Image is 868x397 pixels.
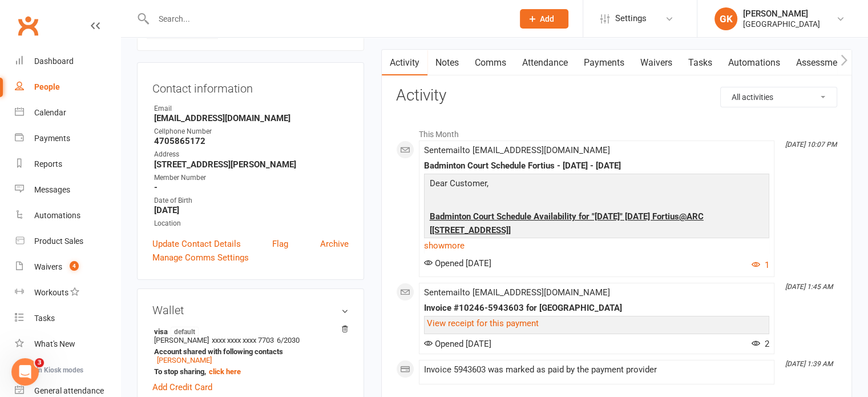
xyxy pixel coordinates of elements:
[34,159,62,169] div: Reports
[785,141,837,149] i: [DATE] 10:07 PM
[15,254,120,280] a: Waivers 4
[152,237,241,251] a: Update Contact Details
[209,367,241,376] a: click here
[272,237,288,251] a: Flag
[15,280,120,306] a: Workouts
[34,339,75,348] div: What's New
[467,50,514,76] a: Comms
[15,306,120,331] a: Tasks
[11,358,39,386] iframe: Intercom live chat
[615,6,647,31] span: Settings
[680,50,720,76] a: Tasks
[157,356,212,364] a: [PERSON_NAME]
[15,203,120,228] a: Automations
[424,303,769,313] div: Invoice #10246-5943603 for [GEOGRAPHIC_DATA]
[396,87,837,105] h3: Activity
[152,304,349,316] h3: Wallet
[34,134,70,143] div: Payments
[154,136,349,146] strong: 4705865172
[427,50,467,76] a: Notes
[382,50,427,76] a: Activity
[34,57,74,66] div: Dashboard
[154,347,343,356] strong: Account shared with following contacts
[154,126,349,137] div: Cellphone Number
[15,100,120,126] a: Calendar
[152,380,212,394] a: Add Credit Card
[15,74,120,100] a: People
[720,50,788,76] a: Automations
[714,7,737,30] div: GK
[15,177,120,203] a: Messages
[743,9,820,19] div: [PERSON_NAME]
[34,386,104,395] div: General attendance
[154,173,349,183] div: Member Number
[424,339,491,349] span: Opened [DATE]
[171,327,199,336] span: default
[154,218,349,229] div: Location
[34,108,66,117] div: Calendar
[34,288,68,297] div: Workouts
[70,261,79,271] span: 4
[154,113,349,123] strong: [EMAIL_ADDRESS][DOMAIN_NAME]
[520,9,568,29] button: Add
[34,185,70,194] div: Messages
[154,103,349,114] div: Email
[427,177,766,193] p: Dear Customer,
[277,336,300,344] span: 6/2030
[576,50,632,76] a: Payments
[424,145,610,155] span: Sent email to [EMAIL_ADDRESS][DOMAIN_NAME]
[152,251,249,264] a: Manage Comms Settings
[154,182,349,193] strong: -
[514,50,576,76] a: Attendance
[427,318,539,328] a: View receipt for this payment
[424,258,491,268] span: Opened [DATE]
[34,236,83,246] div: Product Sales
[150,11,505,27] input: Search...
[743,19,820,29] div: [GEOGRAPHIC_DATA]
[424,161,769,171] div: Badminton Court Schedule Fortius - [DATE] - [DATE]
[34,211,80,220] div: Automations
[34,314,55,323] div: Tasks
[154,195,349,206] div: Date of Birth
[424,365,769,375] div: Invoice 5943603 was marked as paid by the payment provider
[212,336,274,344] span: xxxx xxxx xxxx 7703
[424,287,610,298] span: Sent email to [EMAIL_ADDRESS][DOMAIN_NAME]
[152,325,349,378] li: [PERSON_NAME]
[34,82,60,91] div: People
[154,159,349,170] strong: [STREET_ADDRESS][PERSON_NAME]
[15,49,120,74] a: Dashboard
[34,262,62,271] div: Waivers
[785,283,833,291] i: [DATE] 1:45 AM
[154,367,343,376] strong: To stop sharing,
[152,78,349,95] h3: Contact information
[785,360,833,368] i: [DATE] 1:39 AM
[632,50,680,76] a: Waivers
[752,258,769,272] button: 1
[430,211,704,235] span: Badminton Court Schedule Availability for "[DATE]" [DATE] Fortius@ARC [[STREET_ADDRESS]]
[154,149,349,160] div: Address
[424,238,769,254] a: show more
[154,205,349,215] strong: [DATE]
[15,331,120,357] a: What's New
[320,237,349,251] a: Archive
[15,228,120,254] a: Product Sales
[15,126,120,151] a: Payments
[540,14,554,23] span: Add
[752,339,769,349] span: 2
[788,50,858,76] a: Assessments
[14,11,42,40] a: Clubworx
[154,327,343,336] strong: visa
[396,122,837,141] li: This Month
[35,358,44,367] span: 3
[15,151,120,177] a: Reports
